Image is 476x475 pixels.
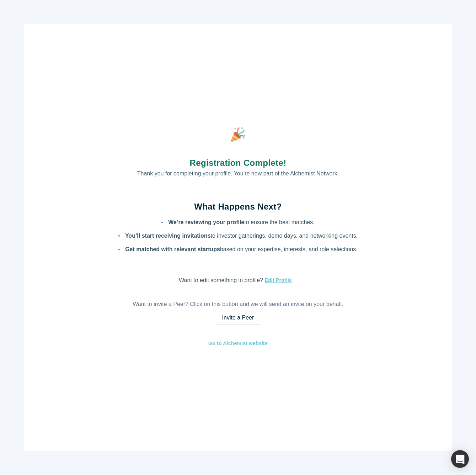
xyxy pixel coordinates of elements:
[125,246,220,252] strong: Get matched with relevant startups
[179,276,297,285] p: Want to edit something in profile?
[168,219,244,225] strong: We’re reviewing your profile
[125,246,358,252] p: based on your expertise, interests, and role selections.
[231,127,245,142] img: party popper
[215,311,262,324] a: Invite a Peer
[118,200,358,213] h2: What Happens Next?
[125,233,358,239] p: to investor gatherings, demo days, and networking events.
[125,233,211,239] strong: You’ll start receiving invitations
[137,169,339,178] p: Thank you for completing your profile. You’re now part of the Alchemist Network.
[263,276,292,284] button: Edit Profile
[208,339,268,348] a: Go to Alchemist website
[137,157,339,169] h1: Registration Complete!
[133,300,343,308] p: Want to invite a Peer? Click on this button and we will send an invite on your behalf.
[168,219,314,225] p: to ensure the best matches.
